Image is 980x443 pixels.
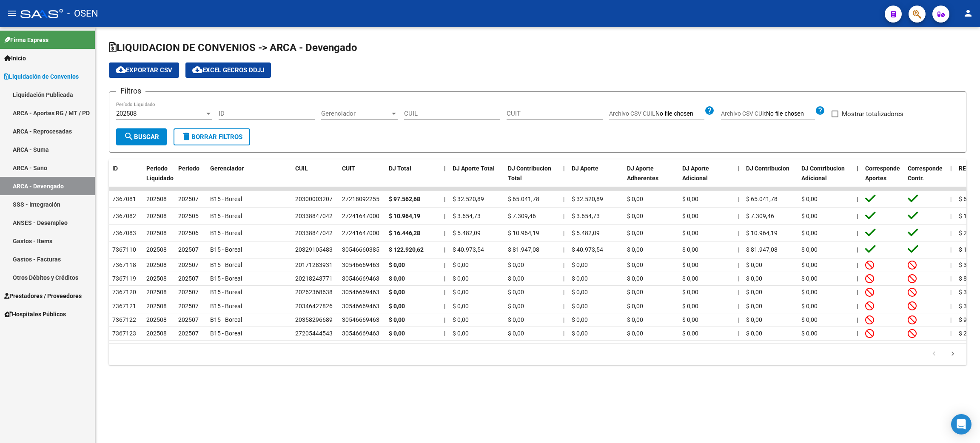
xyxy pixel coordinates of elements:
[904,159,947,197] datatable-header-cell: Corresponde Contr.
[682,316,698,323] span: $ 0,00
[385,159,441,197] datatable-header-cell: DJ Total
[389,213,420,219] strong: $ 10.964,19
[801,261,818,268] span: $ 0,00
[112,230,136,236] span: 7367083
[4,72,79,81] span: Liquidación de Convenios
[178,213,199,219] span: 202505
[342,194,379,204] div: 27218092255
[627,261,643,268] span: $ 0,00
[295,329,333,338] div: 27205444543
[453,165,495,172] span: DJ Aporte Total
[295,301,333,311] div: 20346427826
[857,196,858,202] span: |
[743,159,798,197] datatable-header-cell: DJ Contribucion
[572,213,600,219] span: $ 3.654,73
[178,316,199,323] span: 202507
[572,246,603,253] span: $ 40.973,54
[116,85,145,97] h3: Filtros
[508,196,539,202] span: $ 65.041,78
[444,261,445,268] span: |
[112,196,136,202] span: 7367081
[738,330,739,337] span: |
[453,289,469,295] span: $ 0,00
[178,330,199,337] span: 202507
[295,274,333,284] div: 20218243771
[449,159,504,197] datatable-header-cell: DJ Aporte Total
[627,230,643,236] span: $ 0,00
[738,303,739,310] span: |
[734,159,743,197] datatable-header-cell: |
[210,330,242,337] span: B15 - Boreal
[342,315,379,325] div: 30546669463
[798,159,853,197] datatable-header-cell: DJ Contribucion Adicional
[950,246,952,253] span: |
[295,165,308,172] span: CUIL
[746,165,789,172] span: DJ Contribucion
[950,261,952,268] span: |
[504,159,560,197] datatable-header-cell: DJ Contribucion Total
[801,165,845,182] span: DJ Contribucion Adicional
[146,196,167,202] span: 202508
[453,261,469,268] span: $ 0,00
[210,246,242,253] span: B15 - Boreal
[857,289,858,295] span: |
[146,289,167,295] span: 202508
[210,275,242,282] span: B15 - Boreal
[444,196,445,202] span: |
[389,246,424,253] strong: $ 122.920,62
[295,228,333,238] div: 20338847042
[192,65,202,75] mat-icon: cloud_download
[146,303,167,310] span: 202508
[178,230,199,236] span: 202506
[682,275,698,282] span: $ 0,00
[746,261,762,268] span: $ 0,00
[112,246,136,253] span: 7367110
[563,165,565,172] span: |
[950,230,952,236] span: |
[857,316,858,323] span: |
[655,110,704,118] input: Archivo CSV CUIL
[178,289,199,295] span: 202507
[342,228,379,238] div: 27241647000
[178,303,199,310] span: 202507
[146,261,167,268] span: 202508
[746,230,778,236] span: $ 10.964,19
[295,287,333,297] div: 20262368638
[746,246,778,253] span: $ 81.947,08
[801,303,818,310] span: $ 0,00
[682,196,698,202] span: $ 0,00
[563,246,564,253] span: |
[389,165,411,172] span: DJ Total
[801,330,818,337] span: $ 0,00
[572,303,588,310] span: $ 0,00
[116,66,172,74] span: Exportar CSV
[746,213,774,219] span: $ 7.309,46
[210,196,242,202] span: B15 - Boreal
[857,261,858,268] span: |
[801,230,818,236] span: $ 0,00
[112,289,136,295] span: 7367120
[178,246,199,253] span: 202507
[210,165,244,172] span: Gerenciador
[174,128,250,145] button: Borrar Filtros
[746,275,762,282] span: $ 0,00
[721,110,766,117] span: Archivo CSV CUIt
[572,230,600,236] span: $ 5.482,09
[389,261,405,268] strong: $ 0,00
[857,165,858,172] span: |
[627,289,643,295] span: $ 0,00
[210,230,242,236] span: B15 - Boreal
[624,159,679,197] datatable-header-cell: DJ Aporte Adherentes
[178,165,199,172] span: Periodo
[568,159,624,197] datatable-header-cell: DJ Aporte
[7,8,17,18] mat-icon: menu
[453,230,481,236] span: $ 5.482,09
[441,159,449,197] datatable-header-cell: |
[682,261,698,268] span: $ 0,00
[682,230,698,236] span: $ 0,00
[951,414,971,434] div: Open Intercom Messenger
[210,303,242,310] span: B15 - Boreal
[959,165,974,172] span: REM5
[4,310,66,319] span: Hospitales Públicos
[185,62,271,78] button: EXCEL GECROS DDJJ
